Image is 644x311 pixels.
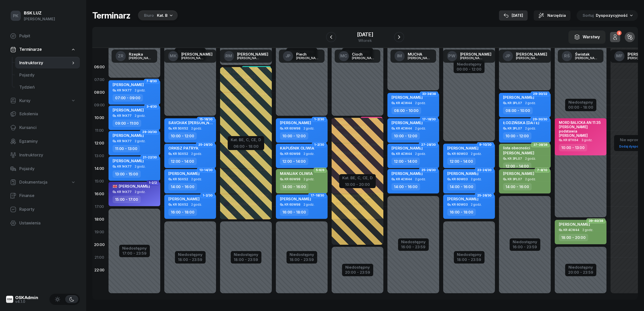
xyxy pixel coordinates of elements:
[503,146,534,150] div: lista obecności
[225,54,232,58] span: RM
[279,50,325,63] a: JPPiech[PERSON_NAME]
[533,93,547,94] span: 29-30/32
[231,137,261,149] button: Kat. BE, C, CE, D06:00 - 18:00
[117,114,132,117] div: KR 1HX77
[113,170,141,178] div: 13:00 - 15:00
[113,120,141,127] div: 09:00 - 11:00
[92,150,106,162] div: 13:00
[447,208,476,216] div: 16:00 - 18:00
[504,12,523,19] div: [DATE]
[503,151,534,155] span: [PERSON_NAME]
[92,11,130,20] h1: Terminarz
[117,139,132,143] div: KR 1HX77
[149,182,157,183] span: 1-2/2
[280,132,308,140] div: 10:00 - 12:00
[581,138,593,142] span: 3 godz.
[422,119,436,120] span: 17-18/30
[143,157,157,158] span: 21-22/30
[447,197,478,201] span: [PERSON_NAME]
[345,269,370,274] div: 20:00 - 23:59
[303,203,314,206] span: 2 godz.
[231,143,261,149] div: 06:00 - 18:00
[391,158,420,165] div: 12:00 - 14:00
[396,101,412,105] div: KR 4CW44
[191,177,202,181] span: 2 godz.
[191,203,202,206] span: 2 godz.
[503,162,531,170] div: 12:00 - 14:00
[92,137,106,150] div: 12:00
[296,52,320,56] div: Piech
[568,269,593,274] div: 20:00 - 23:59
[516,56,540,60] div: [PERSON_NAME]
[92,200,106,213] div: 17:00
[422,93,436,94] span: 33-34/38
[559,222,590,227] span: [PERSON_NAME]
[6,149,80,161] a: Instruktorzy
[280,120,311,125] span: [PERSON_NAME]
[280,183,309,190] div: 14:00 - 16:00
[113,145,140,152] div: 11:00 - 13:00
[199,119,213,120] span: 15-16/30
[503,171,534,176] span: [PERSON_NAME]
[92,264,106,276] div: 22:00
[415,127,426,130] span: 2 godz.
[408,52,432,56] div: MUCHA
[113,133,144,138] span: [PERSON_NAME]
[19,192,76,199] span: Finanse
[390,50,436,63] a: IMMUCHA[PERSON_NAME]
[19,111,76,117] span: Szkolenia
[135,190,146,194] span: 2 godz.
[6,217,80,229] a: Ustawienia
[396,127,412,130] div: KR 4CW44
[568,104,593,109] div: 00:00 - 18:00
[582,228,593,232] span: 2 godz.
[24,16,55,22] div: [PERSON_NAME]
[357,39,373,42] div: wtorek
[181,52,212,56] div: [PERSON_NAME]
[568,100,593,104] div: Niedostępny
[6,122,80,134] a: Kursanci
[457,252,481,263] button: Niedostępny18:00 - 23:59
[129,52,153,56] div: Rzepka
[234,256,258,262] div: 18:00 - 23:59
[19,152,76,158] span: Instruktorzy
[19,179,47,186] span: Dokumentacja
[234,252,258,263] button: Niedostępny18:00 - 23:59
[19,97,30,104] span: Kursy
[471,152,482,156] span: 2 godz.
[6,203,80,216] a: Raporty
[499,50,551,63] a: JP[PERSON_NAME][PERSON_NAME]
[610,32,620,42] button: 2
[92,61,106,73] div: 06:00
[342,175,373,187] button: Kat. BE, C, CE, D10:00 - 20:00
[19,84,76,91] span: Tydzień
[415,152,426,156] span: 2 godz.
[290,256,314,262] div: 18:00 - 23:59
[568,99,593,110] button: Niedostępny00:00 - 18:00
[280,158,308,165] div: 12:00 - 14:00
[616,54,623,58] span: MF
[471,203,482,206] span: 2 godz.
[575,52,599,56] div: Świstak
[112,50,157,63] a: ZRRzepka[PERSON_NAME]
[284,127,300,130] div: KR 6GW98
[513,239,537,250] button: Niedostępny16:00 - 23:59
[19,124,76,131] span: Kursanci
[499,10,528,21] button: [DATE]
[237,52,268,56] div: [PERSON_NAME]
[92,99,106,111] div: 09:00
[525,177,536,181] span: 2 godz.
[447,171,478,176] span: [PERSON_NAME]
[577,10,638,21] button: Sortuj Dyspozycyjność
[19,138,76,145] span: Egzaminy
[198,144,213,145] span: 25-26/30
[220,50,272,63] a: RM[PERSON_NAME][PERSON_NAME]
[533,119,547,120] span: 29-30/30
[284,177,300,181] div: KR 6GW98
[335,50,380,63] a: MCCioch[PERSON_NAME]
[280,146,314,151] span: KAPUŚNIK OLIWIA
[357,32,373,37] div: [DATE]
[6,163,80,175] a: Pojazdy
[596,13,628,18] span: Dyspozycyjność
[547,12,566,19] span: Narzędzia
